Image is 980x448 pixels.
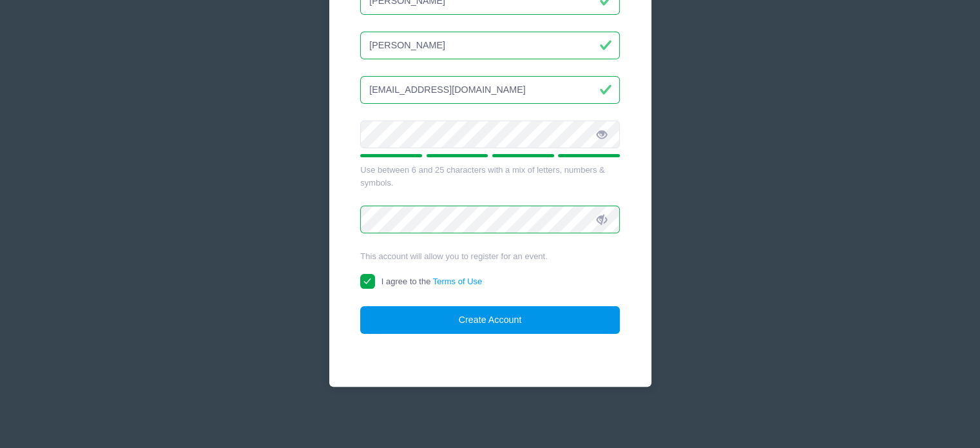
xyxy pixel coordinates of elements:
input: I agree to theTerms of Use [360,274,375,289]
div: Use between 6 and 25 characters with a mix of letters, numbers & symbols. [360,164,620,189]
input: Email [360,76,620,104]
span: I agree to the [381,277,482,286]
button: Create Account [360,306,620,334]
input: Last Name [360,32,620,59]
div: This account will allow you to register for an event. [360,250,620,263]
a: Terms of Use [433,277,483,286]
